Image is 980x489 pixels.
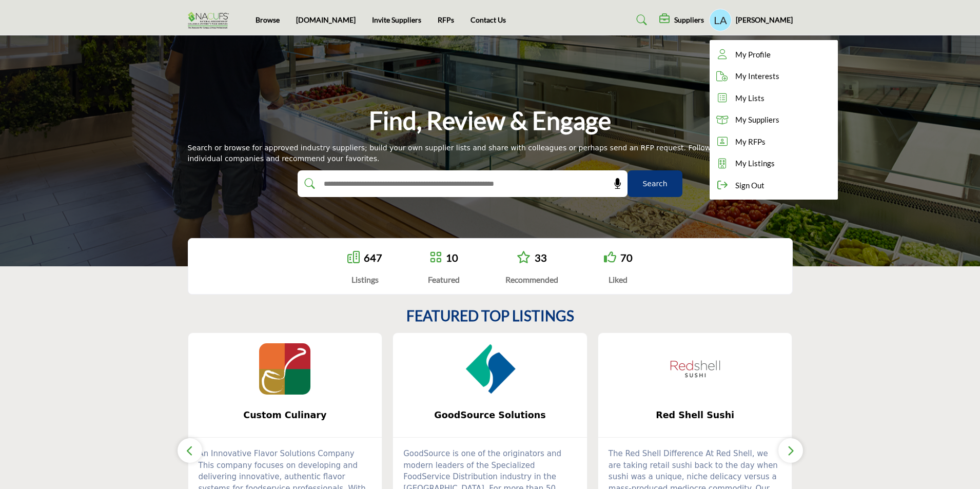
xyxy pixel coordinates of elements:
[735,92,765,104] span: My Lists
[393,402,587,429] a: GoodSource Solutions
[408,408,572,422] span: GoodSource Solutions
[735,114,779,126] span: My Suppliers
[614,402,777,429] b: Red Shell Sushi
[598,402,792,429] a: Red Shell Sushi
[464,343,516,395] img: GoodSource Solutions
[604,251,616,263] i: Go to Liked
[429,251,442,265] a: Go to Featured
[188,143,793,164] div: Search or browse for approved industry suppliers; build your own supplier lists and share with co...
[626,12,654,28] a: Search
[735,49,771,61] span: My Profile
[188,402,382,429] a: Custom Culinary
[735,180,765,191] span: Sign Out
[735,70,779,82] span: My Interests
[710,109,838,131] a: My Suppliers
[517,251,531,265] a: Go to Recommended
[709,9,732,31] button: Show hide supplier dropdown
[710,65,838,87] a: My Interests
[670,343,721,395] img: Red Shell Sushi
[735,158,775,169] span: My Listings
[535,251,547,264] a: 33
[471,15,506,24] a: Contact Us
[369,105,611,136] h1: Find, Review & Engage
[710,44,838,66] a: My Profile
[620,251,633,264] a: 70
[628,170,682,197] button: Search
[642,179,667,189] span: Search
[204,402,367,429] b: Custom Culinary
[256,15,280,24] a: Browse
[259,343,310,395] img: Custom Culinary
[446,251,458,264] a: 10
[505,273,558,286] div: Recommended
[372,15,421,24] a: Invite Suppliers
[736,15,793,25] h5: [PERSON_NAME]
[614,408,777,422] span: Red Shell Sushi
[364,251,382,264] a: 647
[204,408,367,422] span: Custom Culinary
[347,273,382,286] div: Listings
[659,14,704,26] div: Suppliers
[188,12,234,29] img: Site Logo
[406,307,574,325] h2: FEATURED TOP LISTINGS
[604,273,633,286] div: Liked
[296,15,356,24] a: [DOMAIN_NAME]
[735,136,766,148] span: My RFPs
[710,131,838,153] a: My RFPs
[408,402,572,429] b: GoodSource Solutions
[674,15,704,25] h5: Suppliers
[428,273,460,286] div: Featured
[438,15,454,24] a: RFPs
[710,152,838,174] a: My Listings
[710,87,838,109] a: My Lists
